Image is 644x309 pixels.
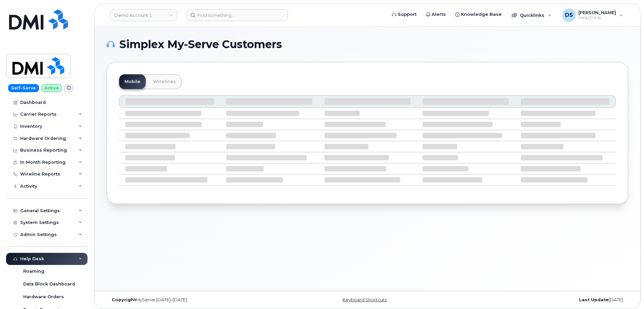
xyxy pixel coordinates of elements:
div: [DATE] [454,297,628,303]
div: MyServe [DATE]–[DATE] [107,297,281,303]
a: Wirelines [148,74,181,89]
a: Mobile [119,74,146,89]
a: Keyboard Shortcuts [343,297,387,302]
strong: Copyright [112,297,136,302]
strong: Last Update [579,297,609,302]
span: Simplex My-Serve Customers [119,39,282,49]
